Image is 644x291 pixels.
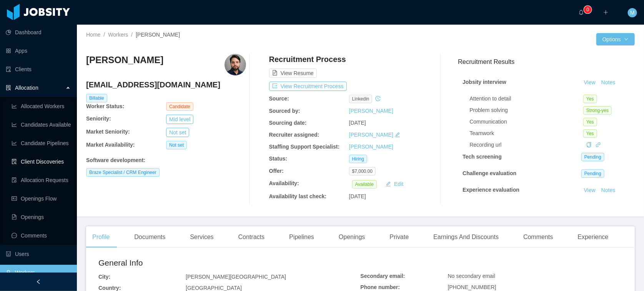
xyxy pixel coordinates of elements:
span: Yes [583,95,597,103]
a: icon: idcardOpenings Flow [12,191,71,206]
a: [PERSON_NAME] [349,144,393,150]
span: Hiring [349,155,367,163]
i: icon: history [375,96,381,101]
span: Billable [86,94,107,102]
b: Secondary email: [361,273,405,279]
div: Attention to detail [469,95,583,103]
div: Contracts [232,226,271,248]
a: icon: appstoreApps [6,43,71,59]
span: [GEOGRAPHIC_DATA] [186,285,242,291]
a: icon: auditClients [6,62,71,77]
a: View [581,79,598,85]
span: Yes [583,118,597,126]
b: Status: [269,156,287,162]
strong: Experience evaluation [463,187,519,193]
a: View [581,187,598,193]
a: icon: userWorkers [6,265,71,280]
span: Candidate [166,102,193,111]
a: icon: robotUsers [6,246,71,262]
div: Comments [517,226,559,248]
div: Services [184,226,220,248]
button: Notes [598,78,619,87]
span: Strong-yes [583,106,612,115]
strong: Challenge evaluation [463,170,516,176]
a: icon: file-searchClient Discoveries [12,154,71,169]
a: icon: file-textView Resume [269,70,317,76]
i: icon: plus [603,10,609,15]
span: Pending [581,169,604,178]
a: icon: link [596,142,601,148]
h4: [EMAIL_ADDRESS][DOMAIN_NAME] [86,79,246,90]
b: Sourcing date: [269,120,307,126]
h3: Recruitment Results [458,57,635,67]
b: Phone number: [361,284,400,290]
div: Profile [86,226,116,248]
img: 64827a7a-3e89-41e0-974d-79e11a048675_68b6f28699b04-400w.png [225,54,246,75]
sup: 0 [584,6,592,13]
span: linkedin [349,95,373,103]
a: icon: line-chartCandidate Pipelines [12,135,71,151]
span: Yes [583,129,597,138]
span: / [131,32,133,38]
b: Availability: [269,180,299,186]
button: icon: file-textView Resume [269,69,317,78]
h2: General Info [98,257,361,269]
i: icon: copy [586,142,592,147]
div: Communication [469,118,583,126]
strong: Tech screening [463,154,502,160]
a: icon: file-textOpenings [12,209,71,225]
b: Software development : [86,157,145,163]
button: Mid level [166,115,193,124]
a: icon: messageComments [12,228,71,243]
b: Seniority: [86,115,111,122]
b: Staffing Support Specialist: [269,144,340,150]
b: Offer: [269,168,284,174]
div: Experience [572,226,615,248]
b: Worker Status: [86,103,124,109]
a: [PERSON_NAME] [349,132,393,138]
div: Openings [333,226,371,248]
button: icon: exportView Recruitment Process [269,82,347,91]
a: icon: pie-chartDashboard [6,25,71,40]
div: Pipelines [283,226,320,248]
button: Optionsicon: down [596,33,635,45]
a: [PERSON_NAME] [349,108,393,114]
span: [PERSON_NAME][GEOGRAPHIC_DATA] [186,274,286,280]
span: [PHONE_NUMBER] [448,284,496,290]
b: Recruiter assigned: [269,132,320,138]
a: icon: line-chartCandidates Available [12,117,71,132]
b: City: [98,274,110,280]
span: Pending [581,153,604,161]
button: Notes [598,186,619,195]
span: [PERSON_NAME] [136,32,180,38]
span: [DATE] [349,193,366,199]
a: icon: line-chartAllocated Workers [12,99,71,114]
span: / [103,32,105,38]
b: Sourced by: [269,108,300,114]
b: Source: [269,95,289,102]
span: No secondary email [448,273,496,279]
button: Not set [166,128,189,137]
a: Home [86,32,100,38]
a: Workers [108,32,128,38]
span: $7,000.00 [349,167,376,176]
div: Documents [128,226,171,248]
h3: [PERSON_NAME] [86,54,163,66]
span: Braze Specialist / CRM Engineer [86,168,160,177]
b: Market Availability: [86,142,135,148]
b: Availability last check: [269,193,327,199]
i: icon: link [596,142,601,147]
div: Private [384,226,415,248]
span: M [630,8,635,17]
b: Market Seniority: [86,129,130,135]
div: Teamwork [469,129,583,137]
a: icon: file-doneAllocation Requests [12,172,71,188]
div: Problem solving [469,106,583,114]
i: icon: solution [6,85,11,90]
span: [DATE] [349,120,366,126]
span: Not set [166,141,187,149]
button: icon: editEdit [383,179,406,189]
strong: Jobsity interview [463,79,506,85]
div: Earnings And Discounts [427,226,505,248]
span: Allocation [15,85,38,91]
